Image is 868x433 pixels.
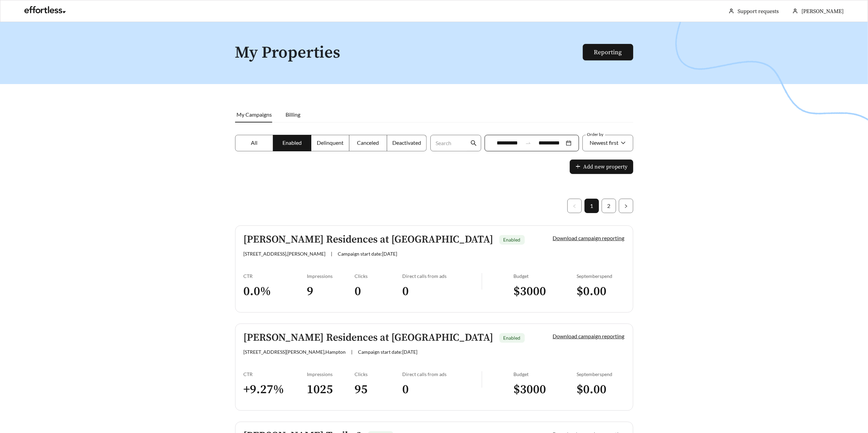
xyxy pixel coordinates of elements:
span: left [572,204,577,208]
h5: [PERSON_NAME] Residences at [GEOGRAPHIC_DATA] [244,332,494,343]
span: [STREET_ADDRESS][PERSON_NAME] , Hampton [244,349,346,355]
li: Previous Page [567,199,582,213]
a: Reporting [594,48,622,56]
div: CTR [244,273,307,279]
span: Enabled [282,139,302,146]
span: Deactivated [392,139,421,146]
li: Next Page [619,199,633,213]
h3: $ 0.00 [577,382,625,397]
span: Enabled [504,335,521,341]
button: plusAdd new property [570,160,633,174]
button: Reporting [583,44,633,60]
h3: $ 0.00 [577,284,625,299]
h3: 0.0 % [244,284,307,299]
button: right [619,199,633,213]
h3: 0 [355,284,402,299]
li: 2 [602,199,616,213]
a: 1 [585,199,599,213]
a: 2 [602,199,616,213]
div: CTR [244,371,307,377]
div: September spend [577,273,625,279]
img: line [482,273,482,290]
span: Add new property [583,163,628,171]
span: Campaign start date: [DATE] [338,251,397,257]
div: Direct calls from ads [402,273,482,279]
h3: $ 3000 [513,284,577,299]
span: swap-right [525,140,531,146]
span: My Campaigns [237,111,272,118]
div: Impressions [307,371,355,377]
h3: + 9.27 % [244,382,307,397]
span: Campaign start date: [DATE] [358,349,418,355]
a: Download campaign reporting [553,333,625,339]
div: Budget [513,371,577,377]
span: Enabled [504,237,521,243]
span: | [351,349,353,355]
h3: $ 3000 [513,382,577,397]
span: [PERSON_NAME] [801,8,844,15]
div: Budget [513,273,577,279]
button: left [567,199,582,213]
span: plus [575,164,581,170]
h3: 1025 [307,382,355,397]
a: Download campaign reporting [553,235,625,241]
h5: [PERSON_NAME] Residences at [GEOGRAPHIC_DATA] [244,234,494,245]
span: Canceled [357,139,379,146]
div: Clicks [355,371,402,377]
a: Support requests [738,8,779,15]
span: to [525,140,531,146]
li: 1 [585,199,599,213]
div: Clicks [355,273,402,279]
h3: 0 [402,382,482,397]
a: [PERSON_NAME] Residences at [GEOGRAPHIC_DATA]Enabled[STREET_ADDRESS],[PERSON_NAME]|Campaign start... [235,225,633,313]
div: September spend [577,371,625,377]
span: Delinquent [317,139,344,146]
a: [PERSON_NAME] Residences at [GEOGRAPHIC_DATA]Enabled[STREET_ADDRESS][PERSON_NAME],Hampton|Campaig... [235,324,633,411]
span: right [624,204,628,208]
span: search [471,140,477,146]
h1: My Properties [235,44,583,62]
h3: 0 [402,284,482,299]
div: Direct calls from ads [402,371,482,377]
div: Impressions [307,273,355,279]
h3: 9 [307,284,355,299]
h3: 95 [355,382,402,397]
img: line [482,371,482,388]
span: All [251,139,257,146]
span: [STREET_ADDRESS] , [PERSON_NAME] [244,251,326,257]
span: | [331,251,333,257]
span: Newest first [590,139,619,146]
span: Billing [286,111,301,118]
